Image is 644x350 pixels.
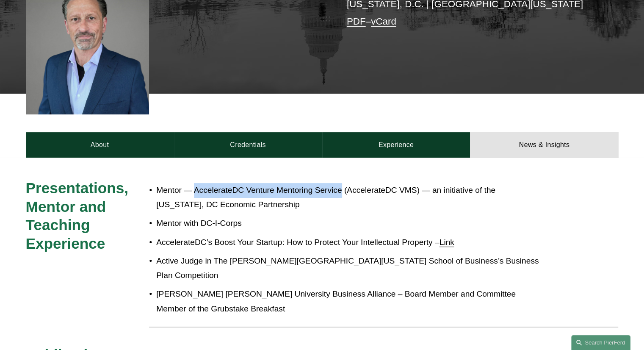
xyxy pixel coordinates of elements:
[371,16,396,27] a: vCard
[439,238,454,247] a: Link
[156,254,544,283] p: Active Judge in The [PERSON_NAME][GEOGRAPHIC_DATA][US_STATE] School of Business’s Business Plan C...
[156,216,544,231] p: Mentor with DC-I-Corps
[470,132,618,158] a: News & Insights
[156,235,544,250] p: AccelerateDC’s Boost Your Startup: How to Protect Your Intellectual Property –
[26,132,174,158] a: About
[26,180,133,252] span: Presentations, Mentor and Teaching Experience
[347,16,366,27] a: PDF
[174,132,322,158] a: Credentials
[571,335,630,350] a: Search this site
[156,183,544,212] p: Mentor — AccelerateDC Venture Mentoring Service (AccelerateDC VMS) — an initiative of the [US_STA...
[322,132,470,158] a: Experience
[156,287,544,316] p: [PERSON_NAME] [PERSON_NAME] University Business Alliance – Board Member and Committee Member of t...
